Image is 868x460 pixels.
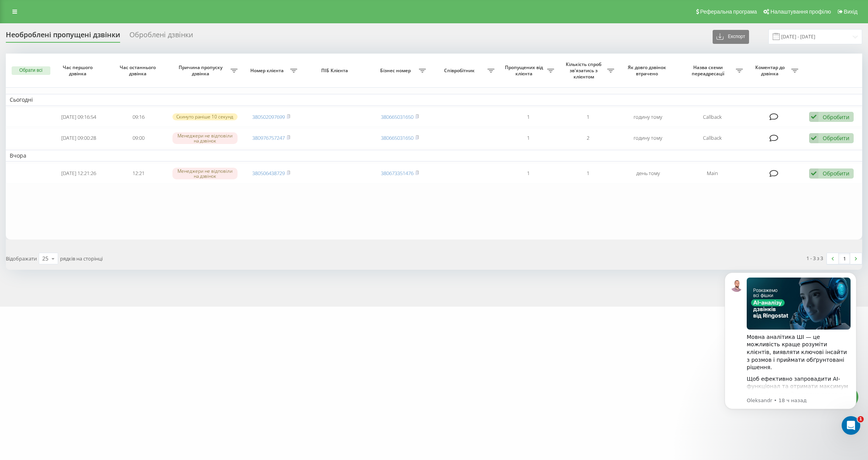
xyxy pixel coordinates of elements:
[770,9,831,15] span: Налаштування профілю
[558,163,618,184] td: 1
[12,66,50,75] button: Обрати всі
[618,163,678,184] td: день тому
[844,9,858,15] span: Вихід
[700,9,757,15] span: Реферальна програма
[839,253,850,264] a: 1
[823,170,849,177] div: Обробити
[252,134,285,141] a: 380976757247
[858,416,864,422] span: 1
[308,68,363,74] span: ПІБ Клієнта
[245,68,291,74] span: Номер клієнта
[713,260,868,439] iframe: Intercom notifications сообщение
[381,170,413,177] a: 380673351476
[60,255,103,262] span: рядків на сторінці
[55,64,102,76] span: Час першого дзвінка
[502,64,548,76] span: Пропущених від клієнта
[823,113,849,121] div: Обробити
[381,113,413,120] a: 380665031650
[562,61,607,80] span: Кількість спроб зв'язатись з клієнтом
[842,416,860,435] iframe: Intercom live chat
[115,64,162,76] span: Час останнього дзвінка
[49,108,109,127] td: [DATE] 09:16:54
[6,255,37,262] span: Відображати
[252,113,285,120] a: 380502097699
[252,170,285,177] a: 380506438729
[6,31,120,43] div: Необроблені пропущені дзвінки
[751,64,792,76] span: Коментар до дзвінка
[49,128,109,149] td: [DATE] 09:00:28
[558,108,618,127] td: 1
[682,64,736,76] span: Назва схеми переадресації
[498,128,558,149] td: 1
[172,113,237,120] div: Скинуто раніше 10 секунд
[108,163,169,184] td: 12:21
[374,68,419,74] span: Бізнес номер
[806,254,823,262] div: 1 - 3 з 3
[678,108,747,127] td: Callback
[6,150,862,161] td: Вчора
[498,163,558,184] td: 1
[49,163,109,184] td: [DATE] 12:21:26
[618,108,678,127] td: годину тому
[129,31,193,43] div: Оброблені дзвінки
[434,68,487,74] span: Співробітник
[498,108,558,127] td: 1
[678,128,747,149] td: Callback
[172,132,237,144] div: Менеджери не відповіли на дзвінок
[108,128,169,149] td: 09:00
[618,128,678,149] td: годину тому
[678,163,747,184] td: Main
[108,108,169,127] td: 09:16
[625,64,672,76] span: Як довго дзвінок втрачено
[6,94,862,106] td: Сьогодні
[42,255,48,262] div: 25
[172,168,237,179] div: Менеджери не відповіли на дзвінок
[713,30,749,44] button: Експорт
[381,134,413,141] a: 380665031650
[558,128,618,149] td: 2
[172,64,231,76] span: Причина пропуску дзвінка
[823,134,849,142] div: Обробити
